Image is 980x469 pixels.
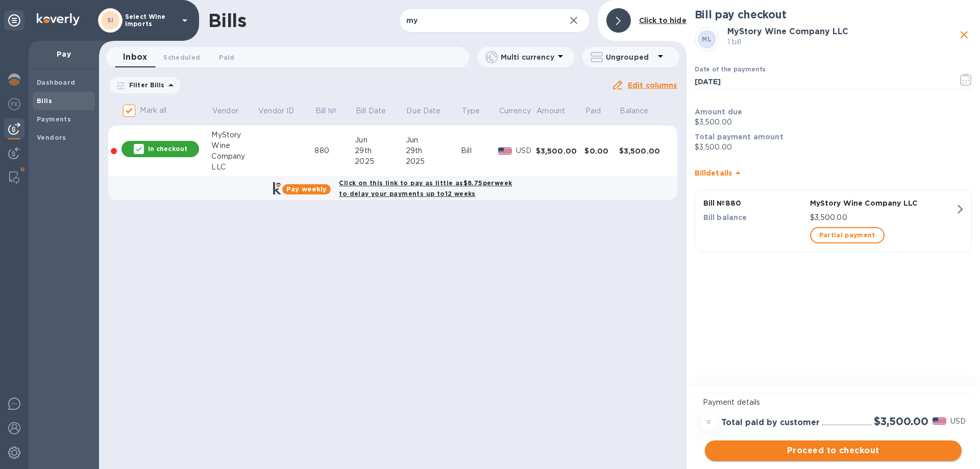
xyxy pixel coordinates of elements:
img: Logo [37,13,80,26]
h3: Total paid by customer [721,418,820,428]
h2: Bill pay checkout [695,8,972,21]
p: Due Date [406,106,440,116]
u: Edit columns [628,81,677,89]
h2: $3,500.00 [874,415,928,428]
button: Bill №880MyStory Wine Company LLCBill balance$3,500.00Partial payment [695,189,972,252]
p: $3,500.00 [810,212,955,223]
p: Bill Date [356,106,386,116]
p: USD [516,145,536,156]
div: Wine [211,140,257,151]
span: Paid [219,52,234,63]
div: Company [211,151,257,162]
p: Amount [536,106,565,116]
p: 1 bill [727,37,957,47]
p: Payment details [703,397,964,408]
div: 29th [406,145,461,156]
p: $3,500.00 [695,117,972,128]
button: Proceed to checkout [705,440,962,461]
span: Vendor ID [258,106,307,116]
p: Bill № 880 [703,198,806,208]
button: close [957,27,972,42]
div: Unpin categories [4,10,24,31]
b: MyStory Wine Company LLC [727,27,848,36]
div: Jun [355,135,406,145]
span: Balance [620,106,661,116]
b: Amount due [695,108,743,116]
span: Proceed to checkout [713,445,953,457]
span: Vendor [212,106,252,116]
div: $3,500.00 [619,146,668,156]
b: Total payment amount [695,133,783,141]
b: Click to hide [639,16,687,24]
img: USD [498,147,512,155]
label: Date of the payments [695,67,765,73]
p: $3,500.00 [695,142,972,153]
span: Bill № [315,106,350,116]
p: Bill № [315,106,336,116]
span: Inbox [123,50,147,64]
p: Balance [620,106,648,116]
b: Payments [37,115,71,123]
div: $0.00 [584,146,619,156]
div: Jun [406,135,461,145]
p: Paid [585,106,601,116]
div: = [701,414,717,430]
div: 29th [355,145,406,156]
p: Bill balance [703,212,806,223]
p: Type [462,106,480,116]
p: Ungrouped [606,52,654,62]
span: Scheduled [163,52,200,63]
h1: Bills [208,10,246,31]
div: $3,500.00 [536,146,585,156]
b: Click on this link to pay as little as $8.75 per week to delay your payments up to 12 weeks [339,179,512,198]
span: Paid [585,106,615,116]
button: Partial payment [810,227,885,243]
p: MyStory Wine Company LLC [810,198,955,208]
div: 880 [314,145,355,156]
p: Mark all [140,105,166,116]
b: Vendors [37,134,66,141]
img: USD [933,417,946,425]
b: ML [702,35,712,43]
p: Select Wine Imports [125,13,176,28]
b: Pay weekly [286,185,327,193]
div: 2025 [355,156,406,167]
p: Filter Bills [125,81,165,89]
span: Due Date [406,106,454,116]
span: Partial payment [819,229,875,241]
div: MyStory [211,130,257,140]
p: Vendor ID [258,106,294,116]
b: Bills [37,97,52,105]
b: SI [107,16,114,24]
p: Pay [37,49,91,59]
b: Bill details [695,169,732,177]
div: Bill [461,145,498,156]
p: Currency [499,106,531,116]
p: USD [950,416,966,427]
div: LLC [211,162,257,172]
p: Vendor [212,106,238,116]
img: Foreign exchange [8,98,20,110]
div: Billdetails [695,157,972,189]
span: Amount [536,106,578,116]
p: In checkout [148,144,187,153]
span: Type [462,106,494,116]
p: Multi currency [501,52,554,62]
div: 2025 [406,156,461,167]
span: Bill Date [356,106,399,116]
b: Dashboard [37,79,76,86]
